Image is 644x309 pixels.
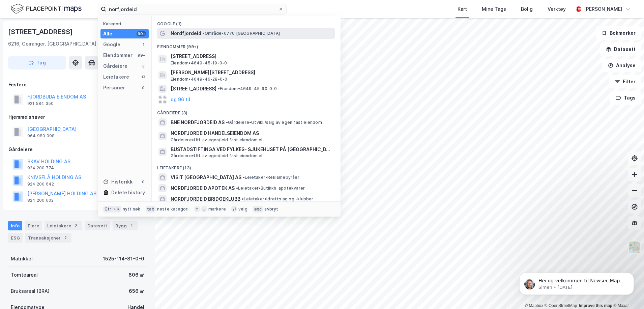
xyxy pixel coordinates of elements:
span: NORDFJORDEID APOTEK AS [171,184,235,192]
div: Personer [103,84,125,92]
div: 13 [141,74,146,80]
a: Improve this map [579,303,612,308]
div: Kategori [103,21,149,26]
div: tab [146,206,156,213]
span: • [236,186,238,191]
div: Historikk [103,178,133,186]
div: 2 [72,222,79,229]
span: Eiendom • 4649-46-28-0-0 [171,77,227,82]
div: avbryt [264,206,278,212]
div: Leietakere [103,73,129,81]
span: • [243,175,245,180]
div: 0 [141,179,146,185]
div: 824 200 602 [27,198,54,203]
span: BUSTADSTIFTINGA VED FYLKES- SJUKEHUSET PÅ [GEOGRAPHIC_DATA] [171,145,332,153]
div: 1525-114-81-0-0 [103,255,144,263]
div: esc [253,206,263,213]
div: 924 200 642 [27,181,54,187]
div: 924 200 774 [27,165,54,171]
span: Leietaker • Idrettslag og -klubber [242,196,314,202]
span: VISIT [GEOGRAPHIC_DATA] AS [171,173,241,181]
div: Google [103,40,120,49]
div: Gårdeiere [8,145,147,153]
button: Tag [8,56,66,69]
span: Eiendom • 4649-45-90-0-0 [218,86,277,91]
button: Datasett [600,43,641,56]
div: Verktøy [548,5,566,13]
div: 0 [141,85,146,90]
span: [PERSON_NAME][STREET_ADDRESS] [171,68,332,77]
button: Bokmerker [596,26,641,40]
div: velg [238,206,247,212]
button: og 96 til [171,95,190,104]
div: markere [208,206,226,212]
div: Google (1) [152,16,341,28]
span: • [203,31,205,36]
div: 656 ㎡ [129,287,144,295]
button: Analyse [602,59,641,72]
div: Tomteareal [11,271,38,279]
div: Gårdeiere [103,62,127,70]
div: Transaksjoner [25,233,71,243]
a: OpenStreetMap [545,303,577,308]
span: Nordfjordeid [171,29,201,37]
div: 964 980 098 [27,133,55,139]
span: [STREET_ADDRESS] [171,52,332,60]
span: Gårdeiere • Utl. av egen/leid fast eiendom el. [171,137,264,143]
div: Delete history [111,189,145,197]
div: 1 [141,42,146,47]
div: Bolig [521,5,533,13]
button: Filter [609,75,641,88]
span: Eiendom • 4649-45-19-0-0 [171,60,227,66]
iframe: Intercom notifications message [509,258,644,306]
div: Leietakere (13) [152,160,341,172]
span: Gårdeiere • Utvikl./salg av egen fast eiendom [226,120,322,125]
div: Gårdeiere (3) [152,105,341,117]
div: Alle [103,30,112,38]
div: neste kategori [157,206,189,212]
span: Område • 6770 [GEOGRAPHIC_DATA] [203,31,280,36]
div: Matrikkel [11,255,33,263]
div: Datasett [85,221,110,230]
div: 3 [141,63,146,69]
div: Ctrl + k [103,206,121,213]
div: 99+ [137,31,146,36]
div: [PERSON_NAME] [584,5,622,13]
div: Hjemmelshaver [8,113,147,121]
div: Mine Tags [482,5,506,13]
span: NORDFJORDEID HANDELSEIENDOM AS [171,129,332,137]
div: nytt søk [123,206,141,212]
span: • [242,196,244,201]
span: Leietaker • Reklamebyråer [243,175,299,180]
a: Mapbox [525,303,543,308]
button: Tags [610,91,641,105]
span: • [226,120,228,125]
div: ESG [8,233,23,243]
span: Gårdeiere • Utl. av egen/leid fast eiendom el. [171,153,264,159]
div: 921 584 350 [27,101,54,106]
span: • [218,86,220,91]
div: Bruksareal (BRA) [11,287,50,295]
div: Eiendommer (99+) [152,39,341,51]
div: 99+ [137,53,146,58]
div: 1 [128,222,135,229]
div: Leietakere [45,221,82,230]
span: [STREET_ADDRESS] [171,85,216,93]
div: Info [8,221,22,230]
img: logo.f888ab2527a4732fd821a326f86c7f29.svg [11,3,82,15]
div: Bygg [113,221,138,230]
div: Festere [8,81,147,89]
span: Leietaker • Butikkh. apotekvarer [236,186,305,191]
img: Z [628,241,641,254]
div: [STREET_ADDRESS] [8,26,74,37]
div: 606 ㎡ [128,271,144,279]
div: Eiere [25,221,42,230]
div: Kart [458,5,467,13]
input: Søk på adresse, matrikkel, gårdeiere, leietakere eller personer [106,4,278,14]
div: 6216, Geiranger, [GEOGRAPHIC_DATA] [8,40,96,48]
span: BNE NORDFJORDEID AS [171,118,225,127]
